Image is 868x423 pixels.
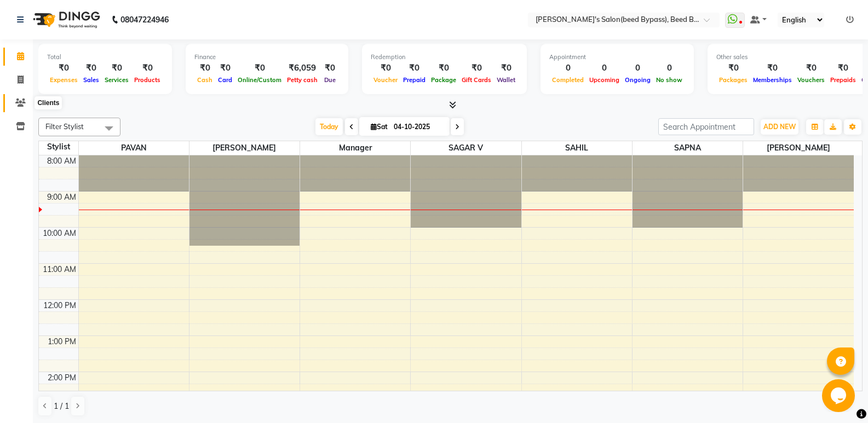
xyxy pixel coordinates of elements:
[47,76,81,84] span: Expenses
[549,53,685,62] div: Appointment
[45,372,78,384] div: 2:00 PM
[54,401,69,412] span: 1 / 1
[81,76,102,84] span: Sales
[45,155,78,167] div: 8:00 AM
[549,76,587,84] span: Completed
[827,76,859,84] span: Prepaids
[653,62,685,74] div: 0
[428,76,459,84] span: Package
[194,76,215,84] span: Cash
[400,76,428,84] span: Prepaid
[235,76,284,84] span: Online/Custom
[459,76,494,84] span: Gift Cards
[41,264,78,275] div: 11:00 AM
[47,53,163,62] div: Total
[716,62,750,74] div: ₹0
[428,62,459,74] div: ₹0
[35,96,62,109] div: Clients
[400,62,428,74] div: ₹0
[658,118,754,135] input: Search Appointment
[45,192,78,203] div: 9:00 AM
[822,379,857,412] iframe: chat widget
[371,62,400,74] div: ₹0
[102,76,131,84] span: Services
[549,62,587,74] div: 0
[371,53,518,62] div: Redemption
[41,228,78,239] div: 10:00 AM
[79,141,189,155] span: PAVAN
[39,141,78,153] div: Stylist
[45,336,78,347] div: 1:00 PM
[522,141,632,155] span: SAHIL
[716,76,750,84] span: Packages
[750,62,795,74] div: ₹0
[189,141,300,155] span: [PERSON_NAME]
[368,123,390,131] span: Sat
[102,62,131,74] div: ₹0
[194,62,215,74] div: ₹0
[411,141,521,155] span: SAGAR V
[284,76,320,84] span: Petty cash
[194,53,340,62] div: Finance
[494,62,518,74] div: ₹0
[320,62,340,74] div: ₹0
[315,118,343,135] span: Today
[81,62,102,74] div: ₹0
[45,122,84,131] span: Filter Stylist
[131,76,163,84] span: Products
[750,76,795,84] span: Memberships
[795,76,827,84] span: Vouchers
[215,62,235,74] div: ₹0
[371,76,400,84] span: Voucher
[653,76,685,84] span: No show
[622,76,653,84] span: Ongoing
[321,76,338,84] span: Due
[28,4,103,35] img: logo
[633,141,743,155] span: SAPNA
[761,119,798,135] button: ADD NEW
[795,62,827,74] div: ₹0
[284,62,320,74] div: ₹6,059
[587,62,622,74] div: 0
[215,76,235,84] span: Card
[494,76,518,84] span: Wallet
[622,62,653,74] div: 0
[587,76,622,84] span: Upcoming
[390,119,445,135] input: 2025-10-04
[131,62,163,74] div: ₹0
[120,4,169,35] b: 08047224946
[827,62,859,74] div: ₹0
[743,141,854,155] span: [PERSON_NAME]
[459,62,494,74] div: ₹0
[41,300,78,311] div: 12:00 PM
[300,141,410,155] span: manager
[763,123,796,131] span: ADD NEW
[235,62,284,74] div: ₹0
[47,62,81,74] div: ₹0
